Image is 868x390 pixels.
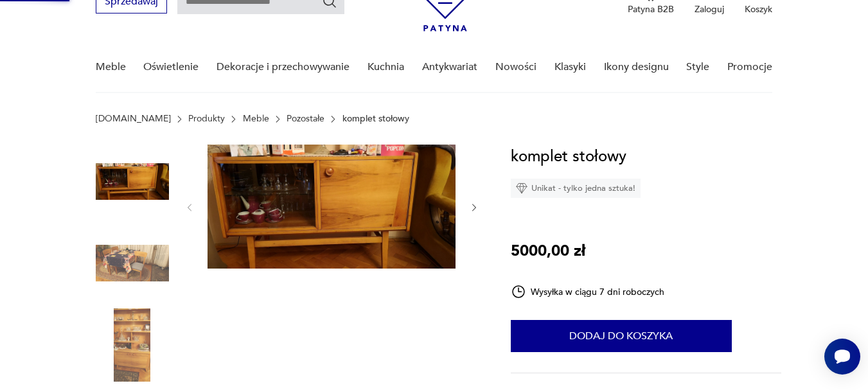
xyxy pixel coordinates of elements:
a: Oświetlenie [143,42,199,92]
img: Ikona diamentu [516,182,527,194]
a: Klasyki [554,42,586,92]
a: [DOMAIN_NAME] [96,114,171,124]
a: Kuchnia [368,42,404,92]
a: Nowości [495,42,536,92]
p: komplet stołowy [342,114,409,124]
p: Zaloguj [695,3,724,15]
a: Pozostałe [287,114,324,124]
button: Dodaj do koszyka [511,320,732,352]
a: Promocje [727,42,772,92]
img: Zdjęcie produktu komplet stołowy [96,227,169,300]
a: Meble [243,114,269,124]
div: Unikat - tylko jedna sztuka! [511,179,641,198]
a: Produkty [188,114,225,124]
iframe: Smartsupp widget button [824,339,860,375]
p: Koszyk [745,3,772,15]
a: Dekoracje i przechowywanie [217,42,350,92]
img: Zdjęcie produktu komplet stołowy [96,145,169,218]
a: Style [686,42,709,92]
a: Antykwariat [422,42,477,92]
a: Meble [96,42,126,92]
p: Patyna B2B [628,3,674,15]
a: Ikony designu [604,42,669,92]
p: 5000,00 zł [511,239,585,263]
img: Zdjęcie produktu komplet stołowy [96,308,169,382]
img: Zdjęcie produktu komplet stołowy [208,145,456,269]
div: Wysyłka w ciągu 7 dni roboczych [511,284,665,299]
h1: komplet stołowy [511,145,626,169]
